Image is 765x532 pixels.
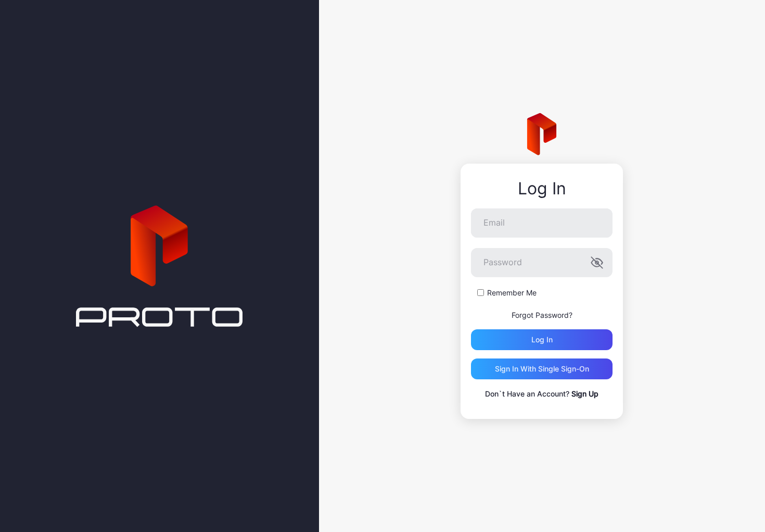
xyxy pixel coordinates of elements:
[495,365,589,373] div: Sign in With Single Sign-On
[471,179,613,198] div: Log In
[471,388,613,400] p: Don`t Have an Account?
[487,288,537,298] label: Remember Me
[471,248,613,277] input: Password
[512,311,572,319] a: Forgot Password?
[571,389,598,398] a: Sign Up
[471,358,613,379] button: Sign in With Single Sign-On
[531,336,553,344] div: Log in
[591,256,603,269] button: Password
[471,329,613,350] button: Log in
[471,208,613,238] input: Email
